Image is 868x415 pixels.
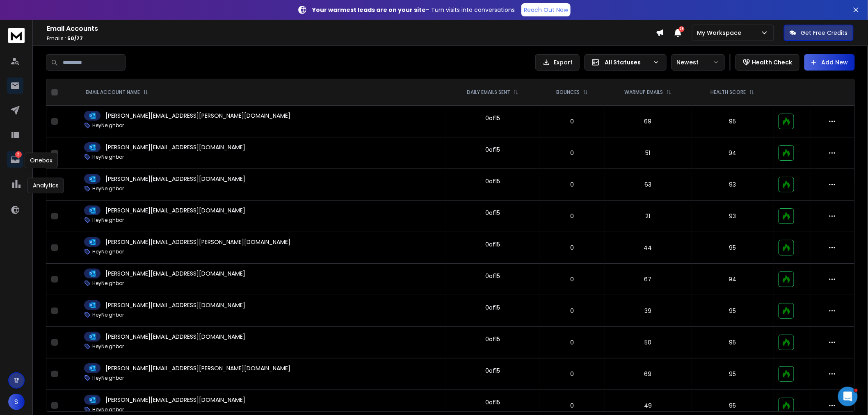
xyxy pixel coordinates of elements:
[605,137,692,169] td: 51
[838,387,858,406] iframe: Intercom live chat
[47,35,656,42] p: Emails :
[467,89,510,96] p: DAILY EMAILS SENT
[485,272,500,280] div: 0 of 15
[485,146,500,154] div: 0 of 15
[605,106,692,137] td: 69
[605,232,692,264] td: 44
[8,28,25,43] img: logo
[521,3,571,16] a: Reach Out Now
[625,89,663,96] p: WARMUP EMAILS
[92,280,124,287] p: HeyNeighbor
[92,375,124,381] p: HeyNeighbor
[105,301,245,309] p: [PERSON_NAME][EMAIL_ADDRESS][DOMAIN_NAME]
[312,6,515,14] p: – Turn visits into conversations
[605,264,692,295] td: 67
[545,307,600,315] p: 0
[105,112,290,120] p: [PERSON_NAME][EMAIL_ADDRESS][PERSON_NAME][DOMAIN_NAME]
[485,335,500,343] div: 0 of 15
[545,275,600,283] p: 0
[485,303,500,312] div: 0 of 15
[105,238,290,246] p: [PERSON_NAME][EMAIL_ADDRESS][PERSON_NAME][DOMAIN_NAME]
[15,151,22,158] p: 2
[545,401,600,410] p: 0
[92,312,124,318] p: HeyNeighbor
[535,54,580,71] button: Export
[692,358,774,390] td: 95
[605,201,692,232] td: 21
[105,206,245,214] p: [PERSON_NAME][EMAIL_ADDRESS][DOMAIN_NAME]
[485,240,500,249] div: 0 of 15
[92,217,124,223] p: HeyNeighbor
[545,212,600,220] p: 0
[8,394,25,410] button: S
[105,143,245,151] p: [PERSON_NAME][EMAIL_ADDRESS][DOMAIN_NAME]
[804,54,855,71] button: Add New
[692,295,774,327] td: 95
[105,333,245,341] p: [PERSON_NAME][EMAIL_ADDRESS][DOMAIN_NAME]
[801,29,848,37] p: Get Free Credits
[485,114,500,122] div: 0 of 15
[7,151,23,168] a: 2
[692,169,774,201] td: 93
[545,180,600,189] p: 0
[692,106,774,137] td: 95
[27,178,64,193] div: Analytics
[545,244,600,252] p: 0
[672,54,725,71] button: Newest
[752,58,793,66] p: Health Check
[679,26,685,32] span: 29
[545,149,600,157] p: 0
[105,175,245,183] p: [PERSON_NAME][EMAIL_ADDRESS][DOMAIN_NAME]
[545,338,600,347] p: 0
[105,396,245,404] p: [PERSON_NAME][EMAIL_ADDRESS][DOMAIN_NAME]
[605,169,692,201] td: 63
[105,364,290,372] p: [PERSON_NAME][EMAIL_ADDRESS][PERSON_NAME][DOMAIN_NAME]
[697,29,745,37] p: My Workspace
[92,154,124,160] p: HeyNeighbor
[92,122,124,129] p: HeyNeighbor
[485,209,500,217] div: 0 of 15
[312,6,426,14] strong: Your warmest leads are on your site
[47,24,656,34] h1: Email Accounts
[105,269,245,278] p: [PERSON_NAME][EMAIL_ADDRESS][DOMAIN_NAME]
[545,370,600,378] p: 0
[692,327,774,358] td: 95
[67,35,83,42] span: 50 / 77
[25,153,58,168] div: Onebox
[545,117,600,125] p: 0
[605,327,692,358] td: 50
[605,295,692,327] td: 39
[86,89,148,96] div: EMAIL ACCOUNT NAME
[524,6,568,14] p: Reach Out Now
[692,232,774,264] td: 95
[692,137,774,169] td: 94
[692,264,774,295] td: 94
[711,89,746,96] p: HEALTH SCORE
[92,343,124,350] p: HeyNeighbor
[92,406,124,413] p: HeyNeighbor
[784,25,854,41] button: Get Free Credits
[605,358,692,390] td: 69
[605,58,650,66] p: All Statuses
[485,367,500,375] div: 0 of 15
[485,177,500,185] div: 0 of 15
[556,89,580,96] p: BOUNCES
[736,54,799,71] button: Health Check
[692,201,774,232] td: 93
[92,185,124,192] p: HeyNeighbor
[92,249,124,255] p: HeyNeighbor
[485,398,500,406] div: 0 of 15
